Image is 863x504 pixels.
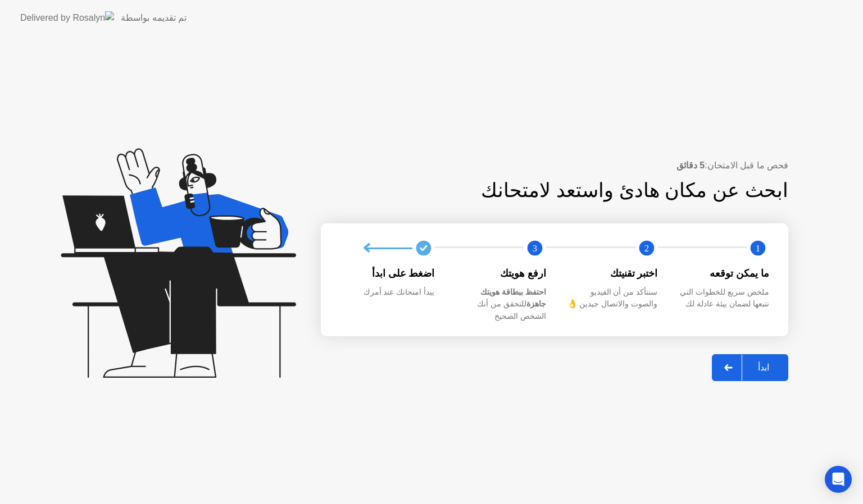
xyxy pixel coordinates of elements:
[533,243,537,254] text: 3
[742,362,785,373] div: ابدأ
[712,354,788,381] button: ابدأ
[453,266,547,281] div: ارفع هويتك
[121,11,187,25] div: تم تقديمه بواسطة
[453,286,547,323] div: للتحقق من أنك الشخص الصحيح
[341,266,435,281] div: اضغط على ابدأ
[564,266,658,281] div: اختبر تقنيتك
[676,266,770,281] div: ما يمكن توقعه
[825,466,852,493] div: Open Intercom Messenger
[644,243,648,254] text: 2
[321,159,788,172] div: فحص ما قبل الامتحان:
[676,286,770,310] div: ملخص سريع للخطوات التي نتبعها لضمان بيئة عادلة لك
[756,243,760,254] text: 1
[480,287,546,309] b: احتفظ ببطاقة هويتك جاهزة
[564,286,658,310] div: سنتأكد من أن الفيديو والصوت والاتصال جيدين 👌
[341,286,435,299] div: يبدأ امتحانك عند أمرك
[676,161,705,170] b: 5 دقائق
[20,11,114,24] img: Delivered by Rosalyn
[393,176,789,205] div: ابحث عن مكان هادئ واستعد لامتحانك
